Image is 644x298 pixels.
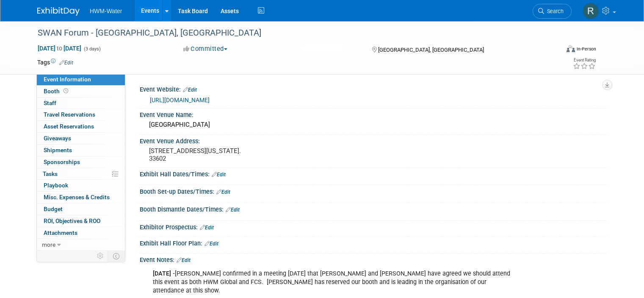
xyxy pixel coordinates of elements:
[44,182,68,189] span: Playbook
[140,83,607,94] div: Event Website:
[37,168,125,180] a: Tasks
[43,170,58,177] span: Tasks
[44,147,72,153] span: Shipments
[37,215,125,227] a: ROI, Objectives & ROO
[37,7,80,16] img: ExhibitDay
[83,46,101,52] span: (3 days)
[37,133,125,144] a: Giveaways
[37,45,82,52] span: [DATE] [DATE]
[108,251,125,262] td: Toggle Event Tabs
[576,46,596,52] div: In-Person
[140,253,607,265] div: Event Notes:
[44,123,94,130] span: Asset Reservations
[533,4,572,19] a: Search
[226,207,240,213] a: Edit
[573,58,596,62] div: Event Rating
[140,203,607,214] div: Booth Dismantle Dates/Times:
[37,121,125,132] a: Asset Reservations
[37,180,125,191] a: Playbook
[140,237,607,248] div: Exhibit Hall Floor Plan:
[37,109,125,120] a: Travel Reservations
[44,100,56,106] span: Staff
[140,221,607,232] div: Exhibitor Prospectus:
[37,145,125,156] a: Shipments
[177,257,191,263] a: Edit
[37,227,125,239] a: Attachments
[44,194,110,201] span: Misc. Expenses & Credits
[140,168,607,179] div: Exhibit Hall Dates/Times:
[200,225,214,231] a: Edit
[146,118,600,131] div: [GEOGRAPHIC_DATA]
[37,156,125,168] a: Sponsorships
[35,25,549,41] div: SWAN Forum - [GEOGRAPHIC_DATA], [GEOGRAPHIC_DATA]
[514,44,596,57] div: Event Format
[544,8,564,14] span: Search
[37,58,73,67] td: Tags
[55,45,64,52] span: to
[216,189,230,195] a: Edit
[140,135,607,145] div: Event Venue Address:
[378,47,484,53] span: [GEOGRAPHIC_DATA], [GEOGRAPHIC_DATA]
[183,87,197,93] a: Edit
[44,206,63,212] span: Budget
[149,147,325,162] pre: [STREET_ADDRESS][US_STATE]. 33602
[59,60,73,66] a: Edit
[44,229,77,236] span: Attachments
[150,97,210,103] a: [URL][DOMAIN_NAME]
[567,45,575,52] img: Format-Inperson.png
[180,45,231,53] button: Committed
[212,172,226,178] a: Edit
[140,109,607,119] div: Event Venue Name:
[44,111,95,118] span: Travel Reservations
[37,192,125,203] a: Misc. Expenses & Credits
[37,203,125,215] a: Budget
[44,76,91,83] span: Event Information
[37,86,125,97] a: Booth
[140,185,607,196] div: Booth Set-up Dates/Times:
[90,8,122,14] span: HWM-Water
[153,270,175,277] b: [DATE] -
[62,88,70,94] span: Booth not reserved yet
[37,97,125,109] a: Staff
[42,241,55,248] span: more
[583,3,599,19] img: Rhys Salkeld
[44,217,100,224] span: ROI, Objectives & ROO
[44,88,70,95] span: Booth
[44,159,80,165] span: Sponsorships
[37,74,125,85] a: Event Information
[44,135,71,142] span: Giveaways
[93,251,108,262] td: Personalize Event Tab Strip
[205,241,218,247] a: Edit
[37,239,125,251] a: more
